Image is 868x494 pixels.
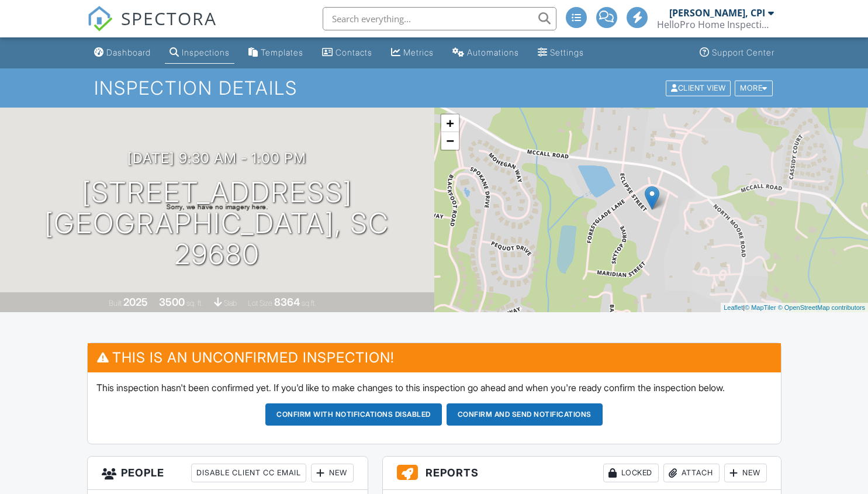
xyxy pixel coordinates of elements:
div: 8364 [274,296,300,308]
a: Zoom out [441,132,459,150]
a: © MapTiler [745,304,776,311]
button: Confirm with notifications disabled [265,403,442,426]
div: New [311,464,354,482]
a: Support Center [695,42,779,64]
input: Search everything... [323,7,556,30]
button: Confirm and send notifications [447,403,603,426]
div: Locked [603,464,659,482]
h1: [STREET_ADDRESS] [GEOGRAPHIC_DATA], SC 29680 [19,177,416,270]
a: © OpenStreetMap contributors [778,304,865,311]
div: More [735,80,773,96]
h3: People [88,457,368,490]
a: Metrics [386,42,438,64]
span: slab [224,299,237,308]
h3: [DATE] 9:30 am - 1:00 pm [127,150,306,166]
div: Support Center [712,47,774,57]
div: Client View [666,80,731,96]
a: Dashboard [89,42,155,64]
div: 2025 [123,296,148,308]
a: Automations (Advanced) [448,42,524,64]
span: SPECTORA [121,6,217,30]
div: | [721,303,868,313]
a: Settings [533,42,589,64]
span: Built [109,299,122,308]
a: Inspections [165,42,234,64]
a: Templates [244,42,308,64]
div: Dashboard [106,47,151,57]
p: This inspection hasn't been confirmed yet. If you'd like to make changes to this inspection go ah... [96,381,772,394]
div: HelloPro Home Inspections LLC [657,19,774,30]
h1: Inspection Details [94,78,773,98]
a: Client View [665,83,734,92]
div: Settings [550,47,584,57]
a: Contacts [317,42,377,64]
div: Automations [467,47,519,57]
div: 3500 [159,296,185,308]
div: Contacts [336,47,372,57]
span: Lot Size [248,299,272,308]
div: New [724,464,767,482]
h3: Reports [383,457,781,490]
span: sq. ft. [186,299,203,308]
span: sq.ft. [302,299,316,308]
div: [PERSON_NAME], CPI [669,7,765,19]
div: Inspections [182,47,230,57]
img: The Best Home Inspection Software - Spectora [87,6,113,32]
div: Metrics [403,47,434,57]
div: Attach [663,464,720,482]
a: Leaflet [724,304,743,311]
h3: This is an Unconfirmed Inspection! [88,343,781,372]
div: Disable Client CC Email [191,464,306,482]
div: Templates [261,47,303,57]
a: SPECTORA [87,16,217,40]
a: Zoom in [441,115,459,132]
